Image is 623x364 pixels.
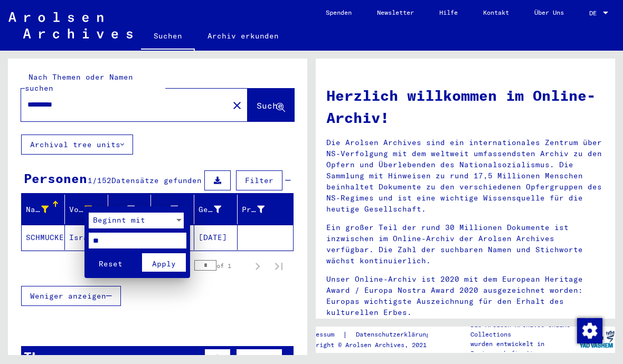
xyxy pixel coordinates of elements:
[93,215,145,225] span: Beginnt mit
[99,259,122,269] span: Reset
[89,253,133,272] button: Reset
[142,253,186,272] button: Apply
[152,259,176,269] span: Apply
[577,318,602,343] img: Zustimmung ändern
